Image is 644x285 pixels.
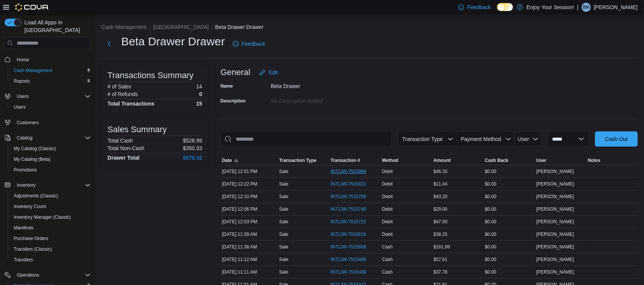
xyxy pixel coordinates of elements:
span: Operations [17,272,39,278]
span: Cash Back [485,157,508,163]
span: IN71JW-7515495 [331,256,366,263]
span: Adjustments (Classic) [14,193,58,199]
button: Transfers (Classic) [8,244,94,255]
button: Date [221,156,278,165]
span: Transfers (Classic) [11,245,91,254]
p: [PERSON_NAME] [594,3,638,12]
a: Purchase Orders [11,234,52,243]
span: $29.00 [434,206,448,212]
span: Debit [382,219,393,225]
button: Inventory [2,180,94,191]
span: Cash Management [11,66,91,75]
span: $47.50 [434,219,448,225]
span: Transaction # [331,157,360,163]
div: $0.00 [483,192,535,201]
span: Notes [588,157,601,163]
div: $0.00 [483,255,535,264]
button: IN71JW-7515759 [331,192,374,201]
span: Inventory [17,182,35,188]
p: Sale [279,181,288,187]
button: IN71JW-7515609 [331,242,374,251]
span: $11.04 [434,181,448,187]
span: Inventory Count [14,203,46,210]
span: Catalog [17,135,32,141]
h6: Total Cash [108,138,133,144]
a: Customers [14,118,42,127]
span: Adjustments (Classic) [11,191,91,200]
button: Transaction Type [398,131,457,147]
span: IN71JW-7515821 [331,181,366,187]
button: Operations [2,270,94,280]
button: Catalog [14,133,35,142]
div: $0.00 [483,217,535,226]
button: Edit [256,65,281,80]
button: Inventory Count [8,201,94,212]
button: Inventory Manager (Classic) [8,212,94,223]
a: Transfers [11,255,36,264]
span: [PERSON_NAME] [536,256,574,263]
span: IN71JW-7515616 [331,231,366,237]
span: My Catalog (Beta) [14,156,51,162]
button: Method [381,156,432,165]
button: User [535,156,586,165]
label: Description [221,98,246,104]
p: Sale [279,269,288,275]
button: Operations [14,271,42,280]
button: Purchase Orders [8,233,94,244]
button: Cash Out [595,131,638,147]
span: $43.20 [434,194,448,200]
button: Transaction # [329,156,381,165]
p: | [577,3,579,12]
button: Users [14,92,32,101]
span: Cash Management [14,67,52,74]
label: Name [221,83,233,89]
button: My Catalog (Beta) [8,154,94,165]
button: [GEOGRAPHIC_DATA] [153,24,209,30]
nav: An example of EuiBreadcrumbs [101,23,638,32]
a: Adjustments (Classic) [11,191,61,200]
span: Inventory Manager (Classic) [11,213,91,222]
div: $0.00 [483,179,535,189]
span: Users [14,104,26,110]
div: $0.00 [483,205,535,214]
button: My Catalog (Classic) [8,143,94,154]
span: My Catalog (Beta) [11,155,91,164]
span: Promotions [14,167,37,173]
a: Inventory Count [11,202,49,211]
button: Amount [432,156,484,165]
span: Feedback [467,3,491,11]
h3: Sales Summary [108,125,167,134]
span: Cash [382,244,393,250]
div: [DATE] 12:51 PM [221,167,278,176]
span: Purchase Orders [11,234,91,243]
span: Dark Mode [497,11,497,11]
span: Reports [14,78,30,84]
a: Home [14,55,32,64]
span: Purchase Orders [14,235,48,242]
p: Sale [279,168,288,175]
p: Sale [279,244,288,250]
span: Debit [382,181,393,187]
span: Customers [14,118,91,127]
span: BM [583,3,590,12]
div: Beta Drawer [271,80,373,89]
button: Notes [586,156,638,165]
a: Feedback [230,36,268,51]
span: [PERSON_NAME] [536,194,574,200]
span: Transaction Type [279,157,317,163]
h6: Total Non-Cash [108,145,145,151]
span: Users [14,92,91,101]
p: Sale [279,231,288,237]
span: Transfers (Classic) [14,246,52,252]
span: Catalog [14,133,91,142]
p: 0 [199,91,202,97]
h3: Transactions Summary [108,71,193,80]
span: Method [382,157,399,163]
span: [PERSON_NAME] [536,244,574,250]
span: Users [11,102,91,112]
span: Manifests [11,223,91,232]
input: Dark Mode [497,3,513,11]
span: Inventory Manager (Classic) [14,214,71,220]
span: Manifests [14,225,33,231]
div: $0.00 [483,242,535,251]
